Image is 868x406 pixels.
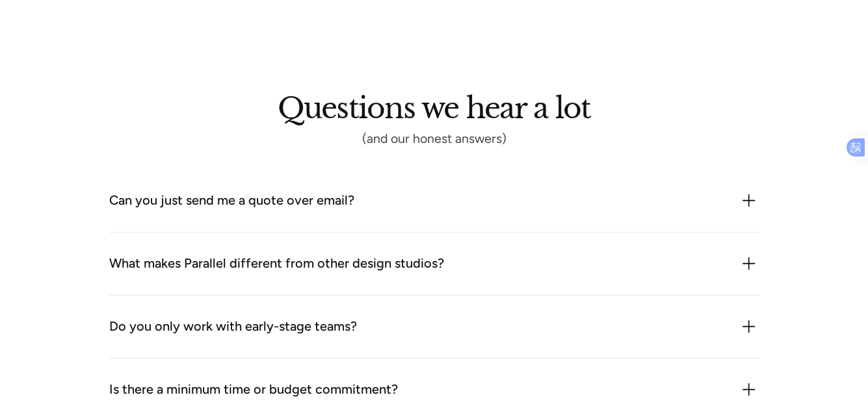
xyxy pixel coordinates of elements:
[109,316,357,337] div: Do you only work with early-stage teams?
[278,98,591,127] h2: Questions we hear a lot
[278,134,591,144] div: (and our honest answers)
[109,253,444,274] div: What makes Parallel different from other design studios?
[109,379,398,400] div: Is there a minimum time or budget commitment?
[109,190,354,211] div: Can you just send me a quote over email?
